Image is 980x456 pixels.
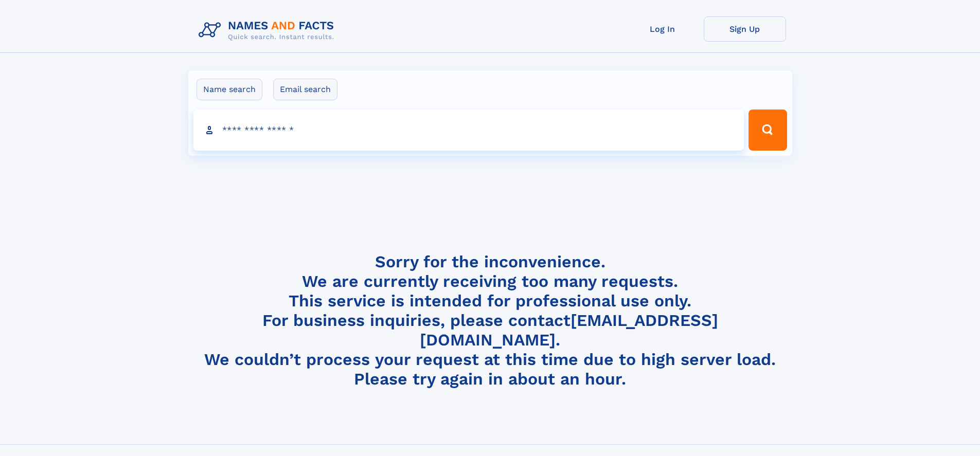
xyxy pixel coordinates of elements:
[194,16,343,44] img: Logo Names and Facts
[420,311,718,350] a: [EMAIL_ADDRESS][DOMAIN_NAME]
[197,79,262,100] label: Name search
[704,16,786,42] a: Sign Up
[193,110,744,151] input: search input
[621,16,704,42] a: Log In
[194,252,786,389] h4: Sorry for the inconvenience. We are currently receiving too many requests. This service is intend...
[749,110,787,151] button: Search Button
[273,79,337,100] label: Email search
